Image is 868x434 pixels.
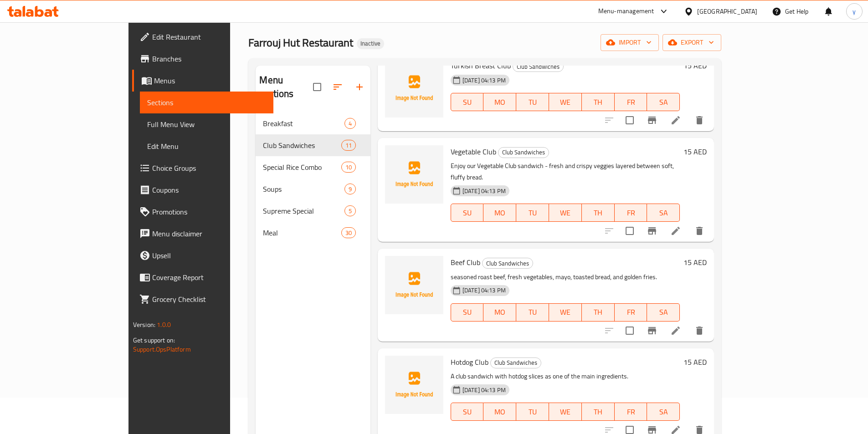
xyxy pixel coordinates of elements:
span: [DATE] 04:13 PM [459,187,509,195]
span: SA [651,306,676,319]
div: items [344,118,356,129]
span: FR [618,206,644,220]
a: Edit menu item [670,115,681,126]
p: Enjoy our Vegetable Club sandwich - fresh and crispy veggies layered between soft, fluffy bread. [451,160,680,183]
span: Promotions [152,206,266,217]
img: Vegetable Club [385,145,443,204]
div: items [341,162,356,173]
div: Meal30 [256,222,370,244]
button: TH [582,93,615,111]
div: Soups9 [256,178,370,200]
button: SA [647,93,680,111]
span: Select to update [620,111,639,130]
div: Club Sandwiches [513,61,564,72]
span: MO [487,306,513,319]
span: Hotdog Club [451,355,488,369]
span: Branches [152,53,266,64]
button: MO [483,93,516,111]
button: WE [549,204,582,222]
span: Version: [133,319,155,331]
button: Add section [349,76,370,98]
span: Supreme Special [263,205,344,216]
button: Branch-specific-item [641,220,663,242]
button: SU [451,204,484,222]
button: export [663,34,721,51]
span: SU [455,206,480,220]
span: Club Sandwiches [498,147,549,158]
span: WE [553,405,578,419]
div: [GEOGRAPHIC_DATA] [697,6,757,16]
span: 30 [342,229,355,237]
span: Select all sections [308,77,327,97]
div: Club Sandwiches [490,357,541,368]
span: 4 [345,119,355,128]
a: Support.OpsPlatform [133,343,191,355]
button: FR [615,403,647,421]
div: Club Sandwiches11 [256,134,370,156]
span: Beef Club [451,255,480,269]
span: TU [520,405,545,419]
a: Edit Menu [140,135,273,157]
span: Soups [263,184,344,194]
button: SA [647,403,680,421]
a: Upsell [132,245,273,266]
a: Menu disclaimer [132,223,273,245]
span: 11 [342,141,355,150]
span: Inactive [357,40,384,47]
span: export [670,37,714,48]
span: Edit Restaurant [152,31,266,42]
span: MO [487,96,513,109]
span: TH [586,405,611,419]
div: items [344,205,356,216]
a: Choice Groups [132,157,273,179]
button: delete [688,320,710,342]
span: import [608,37,652,48]
span: Grocery Checklist [152,294,266,305]
a: Coupons [132,179,273,201]
button: delete [688,220,710,242]
span: Club Sandwiches [263,140,341,151]
p: A club sandwich with hotdog slices as one of the main ingredients. [451,371,680,382]
a: Sections [140,92,273,113]
span: Menu disclaimer [152,228,266,239]
span: 9 [345,185,355,194]
span: 1.0.0 [157,319,171,331]
button: Branch-specific-item [641,320,663,342]
span: FR [618,306,644,319]
span: Edit Menu [147,141,266,152]
button: TU [516,93,549,111]
span: FR [618,96,644,109]
h6: 15 AED [683,256,707,269]
span: MO [487,405,513,419]
span: y [853,6,856,16]
span: TU [520,96,545,109]
p: seasoned roast beef, fresh vegetables, mayo, toasted bread, and golden fries. [451,271,680,283]
span: Club Sandwiches [483,258,533,269]
h6: 15 AED [683,59,707,72]
span: Sections [147,97,266,108]
span: Select to update [620,321,639,340]
img: Beef Club [385,256,443,314]
button: TU [516,403,549,421]
button: delete [688,109,710,131]
a: Edit menu item [670,325,681,336]
span: Special Rice Combo [263,162,341,173]
img: Hotdog Club [385,356,443,414]
span: WE [553,306,578,319]
span: Club Sandwiches [513,61,563,72]
span: TU [520,306,545,319]
h2: Menu sections [259,73,313,101]
span: Meal [263,227,341,238]
div: Club Sandwiches [482,258,533,269]
span: Vegetable Club [451,145,496,158]
span: Sort sections [327,76,349,98]
nav: Menu sections [256,109,370,247]
button: SA [647,303,680,322]
button: TH [582,204,615,222]
button: import [601,34,659,51]
span: FR [618,405,644,419]
button: TU [516,303,549,322]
